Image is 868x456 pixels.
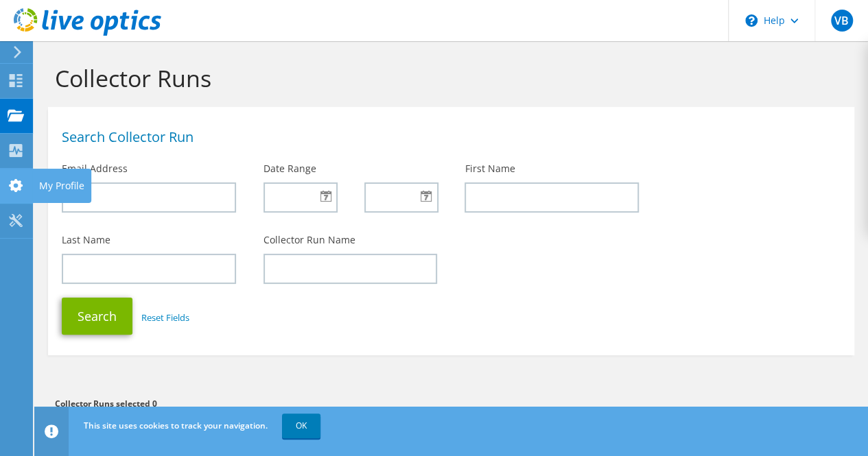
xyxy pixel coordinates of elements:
[84,420,268,431] span: This site uses cookies to track your navigation.
[62,298,132,335] button: Search
[263,233,355,247] label: Collector Run Name
[831,10,853,32] span: VB
[263,162,316,176] label: Date Range
[465,162,515,176] label: First Name
[62,162,128,176] label: Email Address
[55,396,437,411] h3: Collector Runs selected 0
[282,413,320,438] a: OK
[62,233,110,247] label: Last Name
[141,311,189,324] a: Reset Fields
[32,169,91,203] div: My Profile
[62,130,834,144] h1: Search Collector Run
[55,64,841,93] h1: Collector Runs
[745,14,758,27] svg: \n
